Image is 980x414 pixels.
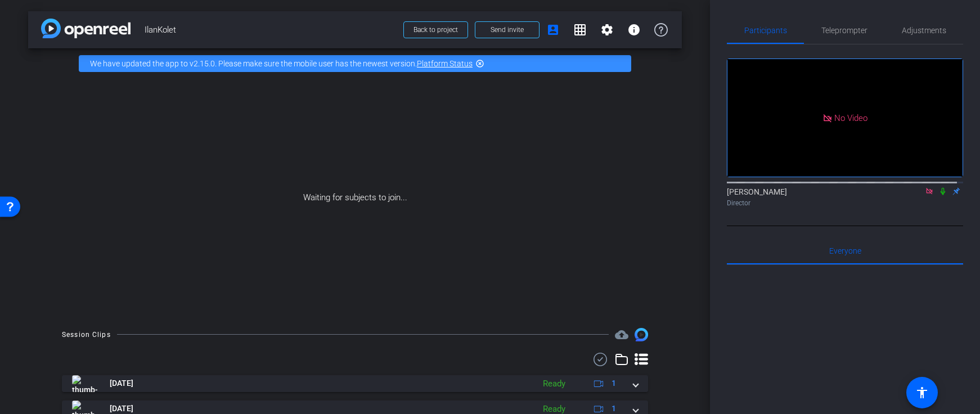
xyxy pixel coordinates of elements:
[413,26,458,34] span: Back to project
[537,377,571,390] div: Ready
[145,19,397,41] span: IlanKolet
[834,112,867,123] span: No Video
[600,23,614,37] mat-icon: settings
[829,247,861,255] span: Everyone
[615,328,628,341] mat-icon: cloud_upload
[62,375,648,392] mat-expansion-panel-header: thumb-nail[DATE]Ready1
[72,375,97,392] img: thumb-nail
[612,377,616,389] span: 1
[915,386,929,399] mat-icon: accessibility
[615,328,628,341] span: Destinations for your clips
[821,26,867,34] span: Teleprompter
[417,59,473,68] a: Platform Status
[491,25,524,34] span: Send invite
[62,329,111,340] div: Session Clips
[727,186,963,208] div: [PERSON_NAME]
[475,59,484,68] mat-icon: highlight_off
[28,79,682,317] div: Waiting for subjects to join...
[573,23,587,37] mat-icon: grid_on
[546,23,560,37] mat-icon: account_box
[744,26,787,34] span: Participants
[79,55,631,72] div: We have updated the app to v2.15.0. Please make sure the mobile user has the newest version.
[403,21,468,38] button: Back to project
[41,19,131,38] img: app-logo
[635,328,648,341] img: Session clips
[627,23,641,37] mat-icon: info
[110,377,133,389] span: [DATE]
[902,26,946,34] span: Adjustments
[727,198,963,208] div: Director
[475,21,540,38] button: Send invite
